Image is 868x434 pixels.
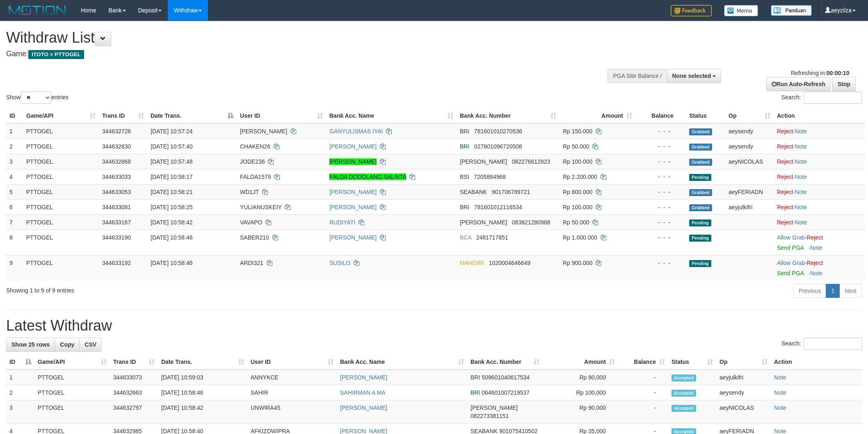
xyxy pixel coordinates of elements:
td: 7 [6,215,23,230]
span: Grabbed [689,189,712,196]
th: Action [771,354,862,370]
td: - [618,400,668,424]
a: SUSILO [329,260,350,266]
div: - - - [639,233,683,242]
td: 1 [6,123,23,139]
span: 344632830 [102,143,131,150]
span: CSV [85,341,96,348]
div: - - - [639,188,683,196]
div: - - - [639,142,683,151]
div: - - - [639,218,683,226]
span: BRI [460,143,469,150]
td: PTTOGEL [23,123,99,139]
div: - - - [639,127,683,135]
a: Next [839,284,862,298]
td: SAHIR [247,385,337,400]
a: Note [774,389,786,396]
span: 344632868 [102,158,131,165]
td: ANNYKCE [247,370,337,385]
span: Refreshing in: [791,70,849,76]
td: [DATE] 10:58:42 [158,400,247,424]
td: UNWIRA45 [247,400,337,424]
td: · [774,255,865,281]
a: Note [774,404,786,411]
span: [PERSON_NAME] [460,158,507,165]
th: Trans ID: activate to sort column ascending [110,354,158,370]
a: Reject [777,174,793,180]
span: Copy 2481717851 to clipboard [476,234,508,241]
a: CSV [79,338,102,352]
a: Note [795,189,807,195]
a: FALDA DODOLANG SALAITA [329,174,406,180]
td: · [774,230,865,255]
td: PTTOGEL [34,370,110,385]
td: PTTOGEL [34,385,110,400]
th: Balance: activate to sort column ascending [618,354,668,370]
span: [DATE] 10:58:46 [151,234,192,241]
span: · [777,260,806,266]
span: CHAKEN26 [240,143,270,150]
a: Stop [832,77,856,91]
span: 344633081 [102,204,131,210]
th: Date Trans.: activate to sort column descending [147,108,237,123]
span: Copy 027801096720508 to clipboard [474,143,522,150]
span: None selected [672,73,711,79]
span: SABER210 [240,234,269,241]
a: Note [774,374,786,381]
th: Op: activate to sort column ascending [725,108,774,123]
span: ARDI321 [240,260,263,266]
span: Grabbed [689,159,712,166]
a: [PERSON_NAME] [329,158,377,165]
span: Accepted [672,375,696,381]
select: Showentries [21,91,51,104]
th: Amount: activate to sort column ascending [543,354,618,370]
span: Rp 50.000 [563,219,589,226]
a: Send PGA [777,270,804,276]
span: VAVAPO [240,219,262,226]
th: Status: activate to sort column ascending [668,354,716,370]
td: 2 [6,385,34,400]
label: Search: [781,338,862,350]
span: BRI [471,389,480,396]
span: Copy 901706789721 to clipboard [492,189,530,195]
td: 4 [6,169,23,184]
td: Rp 90,000 [543,400,618,424]
span: WD1JT [240,189,259,195]
span: Copy 781601010270536 to clipboard [474,128,522,135]
th: Action [774,108,865,123]
a: SAHIRMAN A MA [340,389,385,396]
td: · [774,215,865,230]
span: BRI [460,128,469,135]
label: Show entries [6,91,69,104]
td: · [774,199,865,215]
img: MOTION_logo.png [6,4,69,16]
td: [DATE] 10:58:46 [158,385,247,400]
h1: Withdraw List [6,30,571,46]
td: - [618,370,668,385]
span: [DATE] 10:57:24 [151,128,192,135]
span: Rp 150.000 [563,128,592,135]
td: [DATE] 10:59:03 [158,370,247,385]
th: Game/API: activate to sort column ascending [23,108,99,123]
h1: Latest Withdraw [6,318,862,334]
a: Reject [777,158,793,165]
td: 8 [6,230,23,255]
a: Reject [806,260,823,266]
div: PGA Site Balance / [608,69,667,83]
th: Date Trans.: activate to sort column ascending [158,354,247,370]
img: panduan.png [771,5,812,16]
span: Grabbed [689,204,712,211]
span: Show 25 rows [11,341,50,348]
td: 2 [6,139,23,154]
a: Note [810,270,822,276]
span: 344633033 [102,174,131,180]
button: None selected [667,69,722,83]
span: Pending [689,174,711,181]
td: Rp 80,000 [543,370,618,385]
td: aeyjulkifri [725,199,774,215]
th: Bank Acc. Name: activate to sort column ascending [326,108,457,123]
td: · [774,154,865,169]
td: · [774,139,865,154]
span: Rp 1.000.000 [563,234,597,241]
span: Copy 082276612823 to clipboard [512,158,550,165]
